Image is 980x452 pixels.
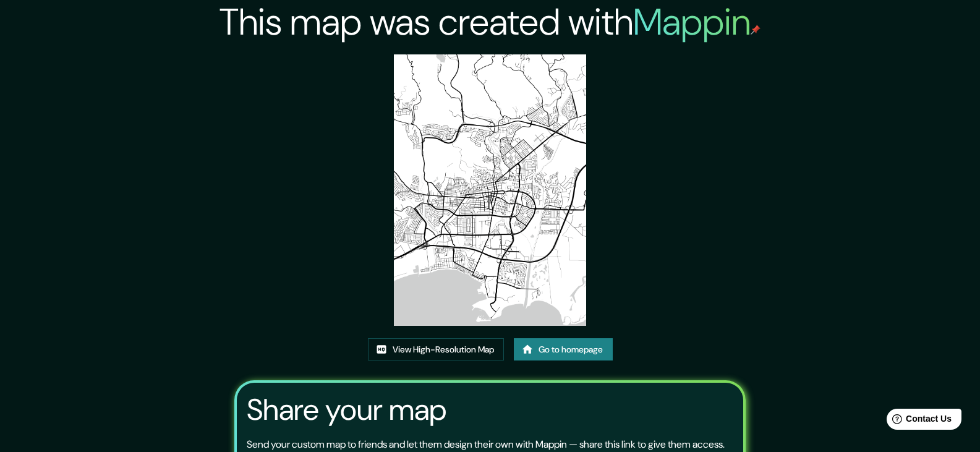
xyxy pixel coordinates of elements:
a: Go to homepage [514,338,613,361]
img: mappin-pin [751,25,761,35]
p: Send your custom map to friends and let them design their own with Mappin — share this link to gi... [247,437,725,452]
a: View High-Resolution Map [368,338,504,361]
img: created-map [394,54,586,326]
h3: Share your map [247,393,446,427]
iframe: Help widget launcher [870,404,966,438]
